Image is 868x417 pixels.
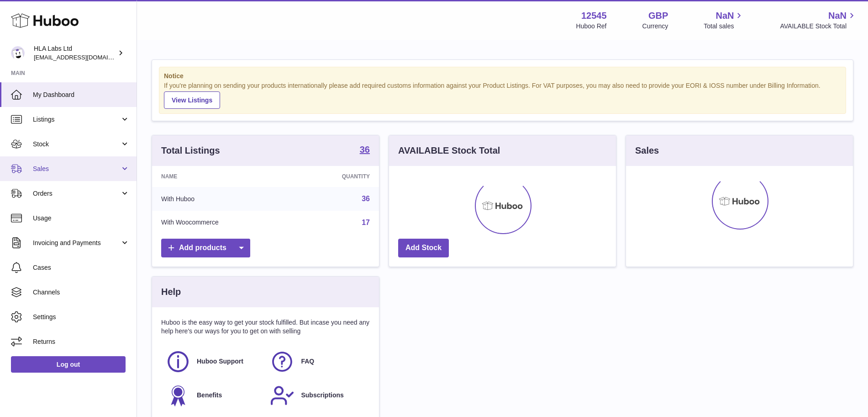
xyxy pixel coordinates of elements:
[704,10,744,31] a: NaN Total sales
[152,187,293,211] td: With Huboo
[270,349,365,374] a: FAQ
[581,10,607,22] strong: 12545
[161,286,181,298] h3: Help
[33,288,130,297] span: Channels
[635,144,659,157] h3: Sales
[33,140,120,149] span: Stock
[161,239,250,257] a: Add products
[164,91,220,109] a: View Listings
[166,383,261,408] a: Benefits
[301,357,314,366] span: FAQ
[11,356,126,373] a: Log out
[161,318,370,336] p: Huboo is the easy way to get your stock fulfilled. But incase you need any help here's our ways f...
[33,239,120,247] span: Invoicing and Payments
[11,46,25,60] img: clinton@newgendirect.com
[34,44,116,62] div: HLA Labs Ltd
[166,349,261,374] a: Huboo Support
[362,219,370,226] a: 17
[828,10,847,22] span: NaN
[33,189,120,198] span: Orders
[715,10,734,22] span: NaN
[648,10,668,22] strong: GBP
[33,263,130,272] span: Cases
[33,165,120,173] span: Sales
[197,391,222,400] span: Benefits
[164,81,841,109] div: If you're planning on sending your products internationally please add required customs informati...
[704,22,744,31] span: Total sales
[33,115,120,124] span: Listings
[293,166,379,187] th: Quantity
[642,22,668,31] div: Currency
[164,72,841,80] strong: Notice
[152,166,293,187] th: Name
[780,10,857,31] a: NaN AVAILABLE Stock Total
[360,145,370,156] a: 36
[301,391,343,400] span: Subscriptions
[362,195,370,203] a: 36
[197,357,243,366] span: Huboo Support
[161,144,220,157] h3: Total Listings
[33,91,130,99] span: My Dashboard
[33,313,130,321] span: Settings
[576,22,607,31] div: Huboo Ref
[152,211,293,235] td: With Woocommerce
[33,337,130,346] span: Returns
[780,22,857,31] span: AVAILABLE Stock Total
[398,239,449,257] a: Add Stock
[270,383,365,408] a: Subscriptions
[360,145,370,154] strong: 36
[33,214,130,223] span: Usage
[398,144,500,157] h3: AVAILABLE Stock Total
[34,53,134,61] span: [EMAIL_ADDRESS][DOMAIN_NAME]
